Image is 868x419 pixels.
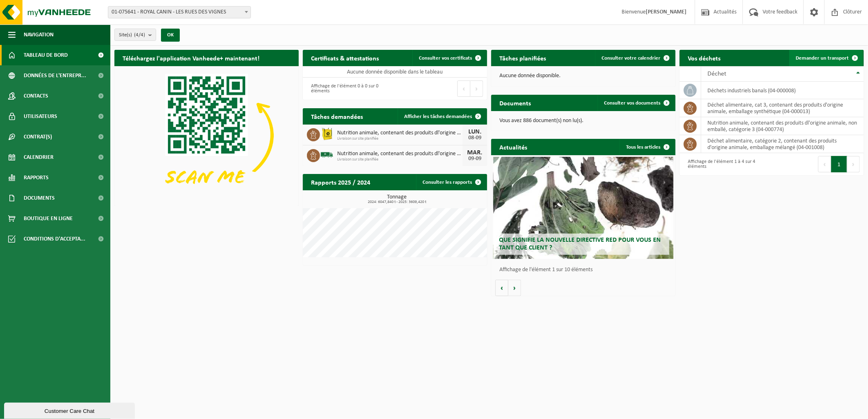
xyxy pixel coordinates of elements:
h3: Tonnage [307,194,487,204]
button: Previous [457,80,470,97]
td: déchet alimentaire, cat 3, contenant des produits d'origine animale, emballage synthétique (04-00... [701,99,864,117]
h2: Tâches demandées [303,108,371,124]
h2: Téléchargez l'application Vanheede+ maintenant! [114,50,268,66]
span: Calendrier [24,147,54,167]
td: Aucune donnée disponible dans le tableau [303,66,487,78]
p: Vous avez 886 document(s) non lu(s). [499,118,667,124]
span: Utilisateurs [24,106,57,127]
p: Aucune donnée disponible. [499,73,667,79]
span: Nutrition animale, contenant des produits dl'origine animale, non emballé, catég... [337,130,463,136]
span: Données de l'entrepr... [24,65,86,86]
div: MAR. [467,149,483,156]
count: (4/4) [134,32,145,38]
span: Boutique en ligne [24,208,73,229]
span: Déchet [707,71,726,77]
span: Afficher les tâches demandées [404,114,472,119]
span: Tableau de bord [24,45,68,65]
img: Download de VHEPlus App [114,66,299,204]
h2: Documents [491,95,539,111]
p: Affichage de l'élément 1 sur 10 éléments [499,267,671,273]
td: déchet alimentaire, catégorie 2, contenant des produits d'origine animale, emballage mélangé (04-... [701,135,864,153]
td: déchets industriels banals (04-000008) [701,82,864,99]
span: Contacts [24,86,48,106]
h2: Tâches planifiées [491,50,554,66]
a: Consulter votre calendrier [595,50,675,66]
div: 09-09 [467,156,483,162]
span: Navigation [24,25,54,45]
a: Tous les articles [620,139,675,155]
span: Livraison sur site planifiée [337,157,463,162]
a: Consulter vos documents [597,95,675,111]
h2: Vos déchets [680,50,729,66]
span: Demander un transport [796,56,849,61]
span: Que signifie la nouvelle directive RED pour vous en tant que client ? [499,237,661,251]
span: Documents [24,188,55,208]
span: Consulter votre calendrier [602,56,660,61]
span: 2024: 6047,840 t - 2025: 3609,420 t [307,200,487,204]
span: Consulter vos certificats [419,56,472,61]
button: 1 [831,156,847,172]
td: nutrition animale, contenant des produits dl'origine animale, non emballé, catégorie 3 (04-000774) [701,117,864,135]
div: LUN. [467,129,483,135]
div: Affichage de l'élément 1 à 4 sur 4 éléments [684,155,768,173]
span: Nutrition animale, contenant des produits dl'origine animale, non emballé, catég... [337,151,463,157]
img: LP-BB-01000-PPR-11 [320,127,334,141]
h2: Actualités [491,139,535,155]
div: 08-09 [467,135,483,141]
h2: Certificats & attestations [303,50,387,66]
button: Volgende [508,280,521,296]
img: BL-SO-LV [320,148,334,162]
button: Next [847,156,860,172]
span: Consulter vos documents [604,100,660,106]
div: Affichage de l'élément 0 à 0 sur 0 éléments [307,80,391,98]
span: 01-075641 - ROYAL CANIN - LES RUES DES VIGNES [108,7,251,18]
a: Que signifie la nouvelle directive RED pour vous en tant que client ? [493,157,674,259]
span: Contrat(s) [24,127,52,147]
button: Previous [818,156,831,172]
a: Consulter les rapports [416,174,486,190]
button: Vorige [495,280,508,296]
h2: Rapports 2025 / 2024 [303,174,378,190]
iframe: chat widget [4,401,136,419]
span: Livraison sur site planifiée [337,136,463,141]
button: Site(s)(4/4) [114,29,156,41]
strong: [PERSON_NAME] [646,9,687,15]
a: Consulter vos certificats [412,50,486,66]
button: Next [470,80,483,97]
button: OK [161,29,180,42]
span: 01-075641 - ROYAL CANIN - LES RUES DES VIGNES [108,6,251,18]
a: Afficher les tâches demandées [398,108,486,125]
span: Conditions d'accepta... [24,229,85,249]
span: Rapports [24,167,49,188]
span: Site(s) [119,29,145,41]
a: Demander un transport [789,50,863,66]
